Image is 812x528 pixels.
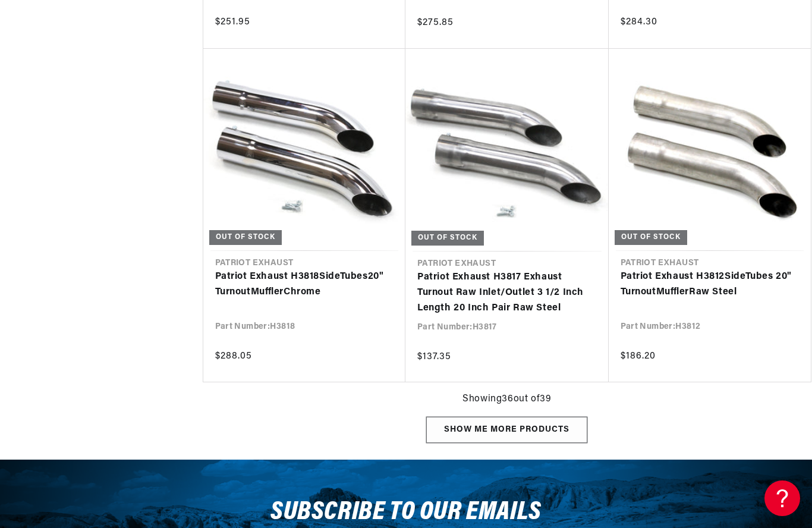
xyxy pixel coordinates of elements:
[462,392,551,407] span: Showing 36 out of 39
[215,269,394,300] a: Patriot Exhaust H3818SideTubes20" TurnoutMufflerChrome
[417,270,597,316] a: Patriot Exhaust H3817 Exhaust Turnout Raw Inlet/Outlet 3 1/2 Inch Length 20 Inch Pair Raw Steel
[426,417,587,444] div: Show me more products
[270,501,542,524] h3: Subscribe to our emails
[621,269,800,300] a: Patriot Exhaust H3812SideTubes 20" TurnoutMufflerRaw Steel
